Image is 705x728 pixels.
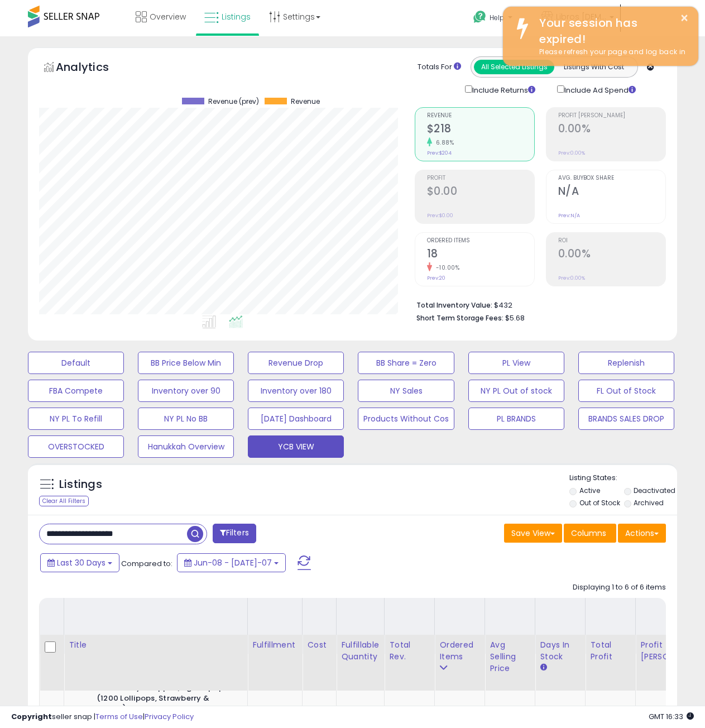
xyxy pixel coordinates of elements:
span: Listings [222,11,251,22]
span: Overview [150,11,186,22]
h2: 0.00% [558,247,665,262]
button: Actions [618,524,666,543]
span: Jun-08 - [DATE]-07 [194,557,272,568]
button: BB Price Below Min [138,352,234,374]
button: PL View [468,352,564,374]
span: Profit [427,175,534,181]
div: Cost [307,639,332,651]
button: YCB VIEW [248,435,344,458]
label: Active [579,486,600,495]
span: Revenue (prev) [208,98,259,106]
button: Inventory over 90 [138,380,234,402]
button: OVERSTOCKED [28,435,124,458]
button: BB Share = Zero [358,352,454,374]
button: Save View [504,524,562,543]
button: Replenish [578,352,674,374]
h5: Analytics [56,59,131,78]
div: Clear All Filters [39,496,89,506]
div: Totals For [418,62,461,73]
button: Hanukkah Overview [138,435,234,458]
p: Listing States: [569,473,677,483]
button: Listings With Cost [554,60,634,74]
label: Archived [634,498,664,507]
div: Total Rev. [389,639,430,663]
small: Prev: N/A [558,212,580,219]
b: Total Inventory Value: [416,300,492,310]
small: Prev: 0.00% [558,150,585,156]
small: Prev: $204 [427,150,452,156]
span: Avg. Buybox Share [558,175,665,181]
button: Last 30 Days [40,553,119,572]
button: Jun-08 - [DATE]-07 [177,553,286,572]
span: ROI [558,238,665,244]
a: Terms of Use [95,711,143,722]
small: Prev: 0.00% [558,275,585,281]
div: Fulfillment [252,639,298,651]
i: Get Help [473,10,487,24]
button: Revenue Drop [248,352,344,374]
small: Prev: 20 [427,275,445,281]
small: -10.00% [432,264,460,272]
button: PL BRANDS [468,408,564,430]
small: 6.88% [432,138,454,147]
h2: 18 [427,247,534,262]
button: FBA Compete [28,380,124,402]
button: Inventory over 180 [248,380,344,402]
h2: N/A [558,185,665,200]
span: Ordered Items [427,238,534,244]
a: Help [464,2,531,36]
span: Profit [PERSON_NAME] [558,113,665,119]
div: seller snap | | [11,712,194,722]
div: Include Returns [457,83,549,96]
span: Help [490,13,505,22]
div: Include Ad Spend [549,83,654,96]
span: 2025-08-11 16:33 GMT [649,711,694,722]
li: $432 [416,298,658,311]
div: Fulfillable Quantity [341,639,380,663]
button: Default [28,352,124,374]
a: Privacy Policy [145,711,194,722]
button: Products Without Cos [358,408,454,430]
div: Ordered Items [439,639,480,663]
small: Days In Stock. [540,663,546,673]
h2: $218 [427,122,534,137]
div: Days In Stock [540,639,581,663]
button: [DATE] Dashboard [248,408,344,430]
button: NY PL To Refill [28,408,124,430]
button: FL Out of Stock [578,380,674,402]
div: Total Profit [590,639,631,663]
div: Your session has expired! [531,15,690,47]
b: Short Term Storage Fees: [416,313,503,323]
button: × [680,11,689,25]
button: BRANDS SALES DROP [578,408,674,430]
button: Columns [564,524,616,543]
span: Revenue [291,98,320,106]
small: Prev: $0.00 [427,212,453,219]
span: Compared to: [121,558,172,569]
button: Filters [213,524,256,543]
span: Last 30 Days [57,557,105,568]
strong: Copyright [11,711,52,722]
h5: Listings [59,477,102,492]
h2: $0.00 [427,185,534,200]
button: NY PL No BB [138,408,234,430]
span: Revenue [427,113,534,119]
span: Columns [571,528,606,539]
label: Deactivated [634,486,675,495]
div: Displaying 1 to 6 of 6 items [573,582,666,593]
h2: 0.00% [558,122,665,137]
button: NY Sales [358,380,454,402]
button: NY PL Out of stock [468,380,564,402]
label: Out of Stock [579,498,620,507]
button: All Selected Listings [474,60,554,74]
div: Title [69,639,243,651]
span: $5.68 [505,313,525,323]
div: Avg Selling Price [490,639,530,674]
div: Please refresh your page and log back in [531,47,690,58]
